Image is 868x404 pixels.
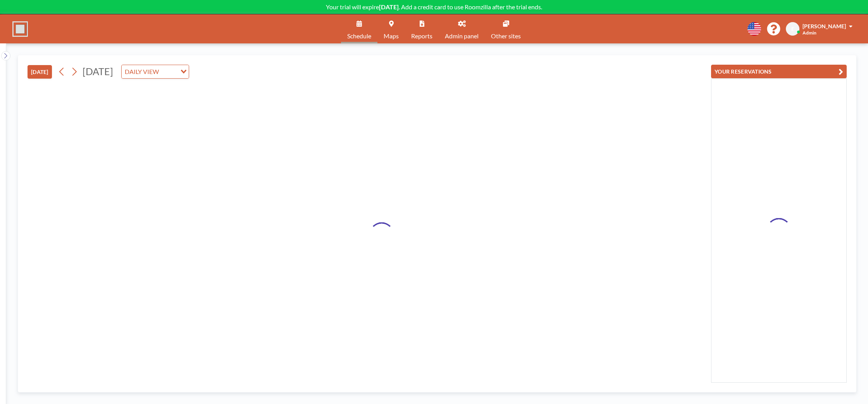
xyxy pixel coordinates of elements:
[445,33,479,39] span: Admin panel
[28,65,52,79] button: [DATE]
[122,65,189,78] div: Search for option
[411,33,432,39] span: Reports
[439,14,485,43] a: Admin panel
[791,26,794,33] span: E
[491,33,521,39] span: Other sites
[83,65,113,77] span: [DATE]
[803,30,816,36] span: Admin
[379,3,399,10] b: [DATE]
[12,21,28,37] img: organization-logo
[485,14,527,43] a: Other sites
[341,14,377,43] a: Schedule
[405,14,439,43] a: Reports
[803,23,846,29] span: [PERSON_NAME]
[384,33,399,39] span: Maps
[377,14,405,43] a: Maps
[123,67,160,77] span: DAILY VIEW
[711,65,847,78] button: YOUR RESERVATIONS
[347,33,371,39] span: Schedule
[161,67,176,77] input: Search for option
